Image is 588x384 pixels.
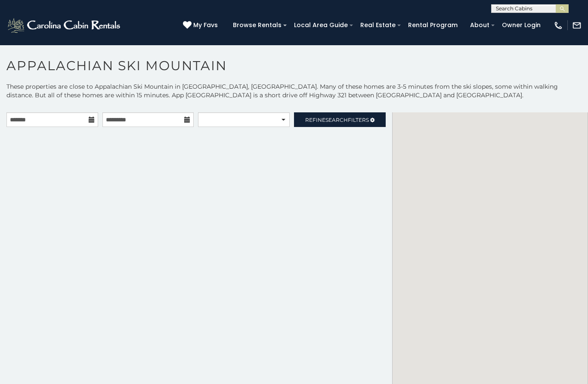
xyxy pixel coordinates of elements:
a: Real Estate [356,19,400,32]
a: Rental Program [404,19,462,32]
a: Owner Login [498,19,545,32]
span: Refine Filters [305,117,369,123]
span: Search [325,117,348,123]
a: About [466,19,494,32]
img: mail-regular-white.png [572,21,582,30]
a: My Favs [183,21,220,30]
span: My Favs [193,21,218,30]
img: phone-regular-white.png [554,21,563,30]
a: Local Area Guide [290,19,352,32]
a: Browse Rentals [229,19,286,32]
img: White-1-2.png [6,17,123,34]
a: RefineSearchFilters [294,112,386,127]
